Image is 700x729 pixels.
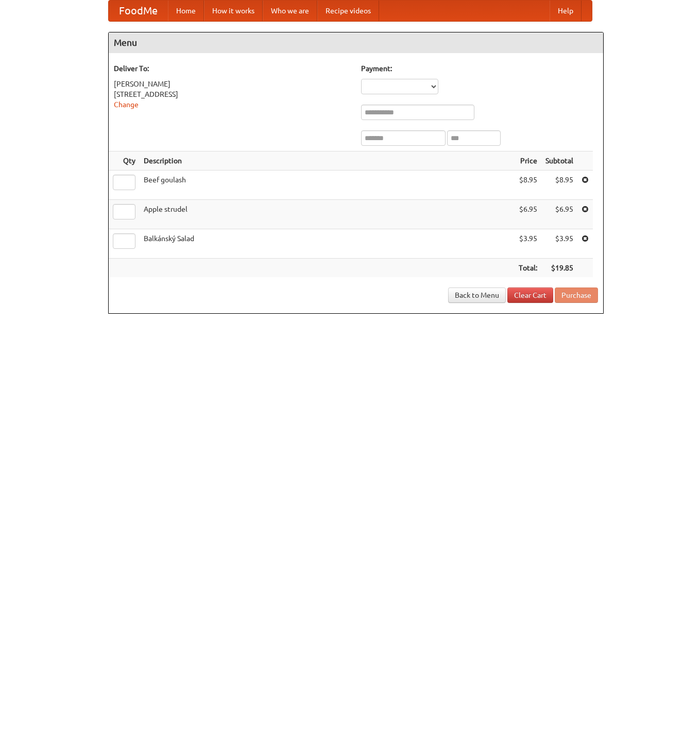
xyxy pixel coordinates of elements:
[140,229,515,259] td: Balkánský Salad
[140,200,515,229] td: Apple strudel
[541,171,577,200] td: $8.95
[114,63,351,74] h5: Deliver To:
[140,151,515,171] th: Description
[515,171,541,200] td: $8.95
[541,229,577,259] td: $3.95
[541,151,577,171] th: Subtotal
[140,171,515,200] td: Beef goulash
[263,1,317,21] a: Who we are
[204,1,263,21] a: How it works
[550,1,582,21] a: Help
[515,259,541,278] th: Total:
[114,79,351,89] div: [PERSON_NAME]
[555,287,598,303] button: Purchase
[507,287,553,303] a: Clear Cart
[541,259,577,278] th: $19.85
[114,89,351,99] div: [STREET_ADDRESS]
[515,200,541,229] td: $6.95
[109,1,168,21] a: FoodMe
[317,1,379,21] a: Recipe videos
[361,63,598,74] h5: Payment:
[168,1,204,21] a: Home
[109,151,140,171] th: Qty
[114,100,139,109] a: Change
[448,287,506,303] a: Back to Menu
[109,32,603,53] h4: Menu
[515,151,541,171] th: Price
[515,229,541,259] td: $3.95
[541,200,577,229] td: $6.95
